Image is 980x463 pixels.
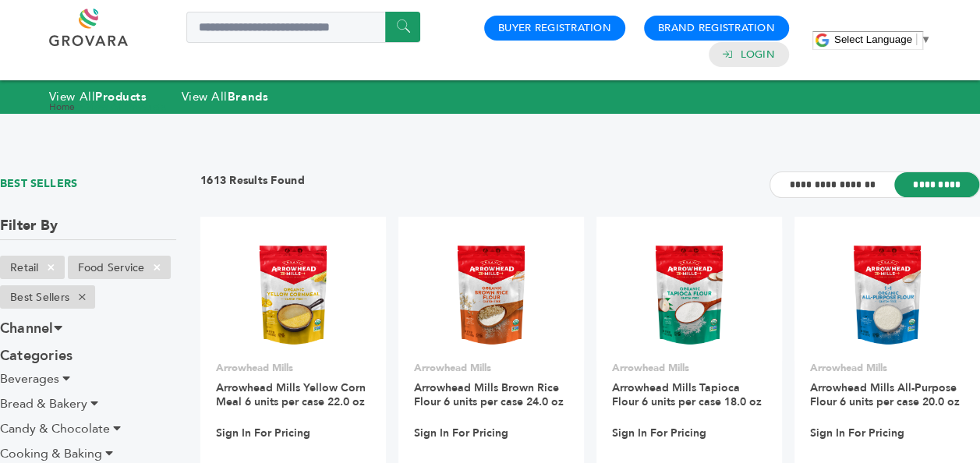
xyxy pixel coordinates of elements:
span: ▼ [921,34,931,45]
a: Sign In For Pricing [216,426,310,440]
li: Food Service [68,256,171,279]
h3: 1613 Results Found [200,173,305,197]
span: Select Language [834,34,912,45]
p: Arrowhead Mills [216,361,370,375]
a: Arrowhead Mills Tapioca Flour 6 units per case 18.0 oz [612,380,762,409]
a: Brand Registration [658,21,775,35]
a: View All Products [86,101,166,113]
span: × [69,288,95,306]
img: Arrowhead Mills Brown Rice Flour 6 units per case 24.0 oz [448,239,535,351]
p: Arrowhead Mills [810,361,964,375]
a: Arrowhead Mills Yellow Corn Meal 6 units per case 22.0 oz [216,380,366,409]
a: Select Language​ [834,34,931,45]
span: ​ [916,34,917,45]
img: Arrowhead Mills All-Purpose Flour 6 units per case 20.0 oz [844,239,931,351]
img: Arrowhead Mills Yellow Corn Meal 6 units per case 22.0 oz [249,239,337,351]
a: Sign In For Pricing [810,426,904,440]
img: Arrowhead Mills Tapioca Flour 6 units per case 18.0 oz [646,239,733,351]
a: Arrowhead Mills Brown Rice Flour 6 units per case 24.0 oz [414,380,564,409]
input: Search a product or brand... [186,12,420,43]
a: Sign In For Pricing [414,426,508,440]
span: × [144,258,170,277]
a: Home [49,101,75,113]
a: Buyer Registration [498,21,611,35]
p: Arrowhead Mills [414,361,568,375]
p: Arrowhead Mills [612,361,766,375]
span: × [38,258,64,277]
a: Login [740,48,774,62]
span: > [77,101,83,113]
a: Arrowhead Mills All-Purpose Flour 6 units per case 20.0 oz [810,380,960,409]
a: Sign In For Pricing [612,426,706,440]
